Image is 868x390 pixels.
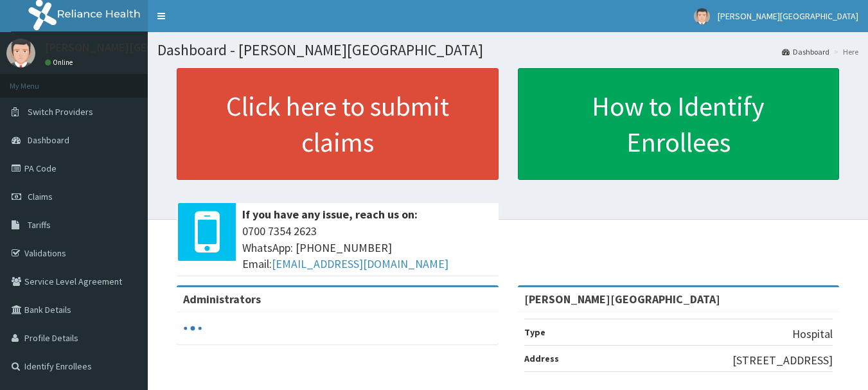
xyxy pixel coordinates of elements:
span: [PERSON_NAME][GEOGRAPHIC_DATA] [718,10,858,22]
p: Hospital [792,326,833,342]
b: Administrators [183,292,261,306]
h1: Dashboard - [PERSON_NAME][GEOGRAPHIC_DATA] [157,42,858,58]
a: [EMAIL_ADDRESS][DOMAIN_NAME] [272,256,448,271]
span: Switch Providers [28,106,93,118]
svg: audio-loading [183,319,202,338]
li: Here [831,46,858,57]
p: [STREET_ADDRESS] [732,352,833,369]
b: If you have any issue, reach us on: [242,207,418,222]
b: Address [524,353,559,364]
span: Claims [28,191,53,202]
p: [PERSON_NAME][GEOGRAPHIC_DATA] [45,42,235,53]
a: Click here to submit claims [177,68,499,180]
a: Dashboard [782,46,829,57]
img: User Image [6,39,35,67]
strong: [PERSON_NAME][GEOGRAPHIC_DATA] [524,292,720,306]
img: User Image [694,8,710,24]
a: Online [45,58,76,67]
b: Type [524,326,545,338]
span: 0700 7354 2623 WhatsApp: [PHONE_NUMBER] Email: [242,223,492,272]
span: Tariffs [28,219,51,231]
span: Dashboard [28,134,69,146]
a: How to Identify Enrollees [518,68,840,180]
